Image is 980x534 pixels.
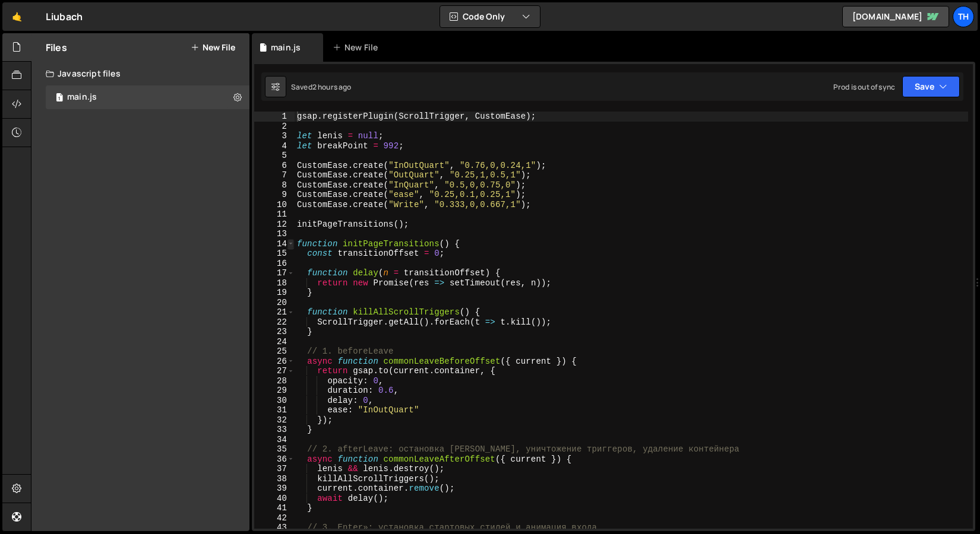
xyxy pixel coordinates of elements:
a: 🤙 [2,2,31,31]
div: 13 [254,229,295,239]
a: Th [953,6,974,27]
div: 27 [254,366,295,376]
div: 8 [254,180,295,190]
div: 32 [254,415,295,425]
div: main.js [271,42,301,53]
div: 12 [254,220,295,230]
div: 22 [254,317,295,328]
a: [DOMAIN_NAME] [842,6,949,27]
div: 28 [254,376,295,386]
div: 20 [254,298,295,308]
div: 39 [254,484,295,494]
div: 29 [254,386,295,396]
div: 37 [254,464,295,474]
div: 30 [254,396,295,406]
div: 17 [254,268,295,278]
div: 16 [254,259,295,269]
div: 6 [254,161,295,171]
div: 25 [254,347,295,357]
div: 10 [254,200,295,210]
div: 33 [254,425,295,435]
div: 18 [254,278,295,288]
span: 1 [56,94,63,103]
button: Save [902,76,960,97]
div: 2 [254,122,295,132]
div: 43 [254,523,295,533]
div: main.js [67,92,97,103]
div: 7 [254,170,295,180]
div: 19 [254,288,295,298]
div: 41 [254,503,295,513]
div: 23 [254,327,295,337]
div: 35 [254,444,295,454]
div: 11 [254,209,295,220]
div: 16256/43835.js [46,85,249,109]
div: 31 [254,405,295,415]
div: 3 [254,131,295,141]
div: Prod is out of sync [833,82,895,92]
div: 4 [254,141,295,151]
div: 26 [254,357,295,367]
div: Javascript files [31,62,249,85]
div: 1 [254,112,295,122]
div: New File [333,42,382,53]
div: 5 [254,151,295,161]
div: 34 [254,435,295,445]
div: 40 [254,494,295,504]
div: 21 [254,307,295,317]
div: 42 [254,513,295,523]
div: 36 [254,454,295,465]
div: 9 [254,190,295,200]
div: 15 [254,249,295,259]
div: 38 [254,474,295,484]
div: 24 [254,337,295,347]
div: Liubach [46,9,83,24]
div: 14 [254,239,295,249]
div: 2 hours ago [312,82,352,92]
h2: Files [46,41,67,54]
button: New File [191,43,235,52]
div: Saved [291,82,352,92]
button: Code Only [440,6,540,27]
